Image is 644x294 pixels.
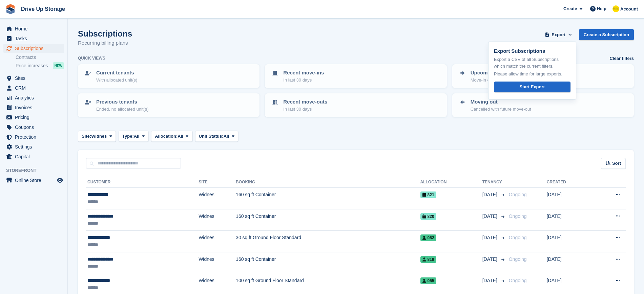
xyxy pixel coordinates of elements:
[16,63,48,69] span: Price increases
[482,277,499,284] span: [DATE]
[597,5,606,12] span: Help
[18,3,68,15] a: Drive Up Storage
[453,94,633,116] a: Moving out Cancelled with future move-out
[3,142,64,152] a: menu
[471,77,519,84] p: Move-in date > [DATE]
[283,69,324,77] p: Recent move-ins
[56,176,64,184] a: Preview store
[519,84,544,90] div: Start Export
[199,133,224,140] span: Unit Status:
[544,29,574,40] button: Export
[199,209,236,231] td: Widnes
[482,234,499,241] span: [DATE]
[283,77,324,84] p: In last 30 days
[471,69,519,77] p: Upcoming move-ins
[579,29,634,40] a: Create a Subscription
[420,177,482,188] th: Allocation
[6,167,67,174] span: Storefront
[78,39,132,47] p: Recurring billing plans
[420,277,436,284] span: 055
[236,252,420,274] td: 160 sq ft Container
[15,176,56,185] span: Online Store
[3,152,64,161] a: menu
[236,209,420,231] td: 160 sq ft Container
[3,113,64,122] a: menu
[78,55,105,61] h6: Quick views
[482,256,499,263] span: [DATE]
[547,188,593,209] td: [DATE]
[236,231,420,252] td: 30 sq ft Ground Floor Standard
[420,213,436,220] span: 820
[547,252,593,274] td: [DATE]
[16,54,64,61] a: Contracts
[563,5,577,12] span: Create
[471,106,531,113] p: Cancelled with future move-out
[509,235,527,240] span: Ongoing
[195,131,238,142] button: Unit Status: All
[482,191,499,198] span: [DATE]
[91,133,107,140] span: Widnes
[79,94,259,116] a: Previous tenants Ended, no allocated unit(s)
[78,131,116,142] button: Site: Widnes
[151,131,192,142] button: Allocation: All
[53,62,64,69] div: NEW
[509,278,527,283] span: Ongoing
[5,4,16,14] img: stora-icon-8386f47178a22dfd0bd8f6a31ec36ba5ce8667c1dd55bd0f319d3a0aa187defe.svg
[96,77,137,84] p: With allocated unit(s)
[547,209,593,231] td: [DATE]
[15,24,56,33] span: Home
[199,252,236,274] td: Widnes
[552,31,565,38] span: Export
[494,47,570,55] p: Export Subscriptions
[283,106,327,113] p: In last 30 days
[15,113,56,122] span: Pricing
[547,231,593,252] td: [DATE]
[420,191,436,198] span: 821
[3,83,64,93] a: menu
[15,93,56,103] span: Analytics
[482,213,499,220] span: [DATE]
[3,73,64,83] a: menu
[86,177,199,188] th: Customer
[620,6,638,13] span: Account
[283,98,327,106] p: Recent move-outs
[79,65,259,87] a: Current tenants With allocated unit(s)
[453,65,633,87] a: Upcoming move-ins Move-in date > [DATE]
[78,29,132,38] h1: Subscriptions
[96,106,149,113] p: Ended, no allocated unit(s)
[16,62,64,69] a: Price increases NEW
[3,34,64,43] a: menu
[3,103,64,112] a: menu
[3,44,64,53] a: menu
[612,160,621,167] span: Sort
[612,5,619,12] img: Crispin Vitoria
[3,132,64,142] a: menu
[155,133,178,140] span: Allocation:
[509,192,527,197] span: Ongoing
[199,177,236,188] th: Site
[199,188,236,209] td: Widnes
[15,83,56,93] span: CRM
[15,73,56,83] span: Sites
[236,177,420,188] th: Booking
[122,133,134,140] span: Type:
[3,176,64,185] a: menu
[224,133,229,140] span: All
[420,256,436,263] span: 819
[3,24,64,33] a: menu
[134,133,140,140] span: All
[471,98,531,106] p: Moving out
[15,152,56,161] span: Capital
[266,94,446,116] a: Recent move-outs In last 30 days
[482,177,506,188] th: Tenancy
[547,177,593,188] th: Created
[15,34,56,43] span: Tasks
[3,93,64,103] a: menu
[420,234,436,241] span: 082
[119,131,148,142] button: Type: All
[96,69,137,77] p: Current tenants
[15,132,56,142] span: Protection
[199,231,236,252] td: Widnes
[494,56,570,69] p: Export a CSV of all Subscriptions which match the current filters.
[82,133,91,140] span: Site:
